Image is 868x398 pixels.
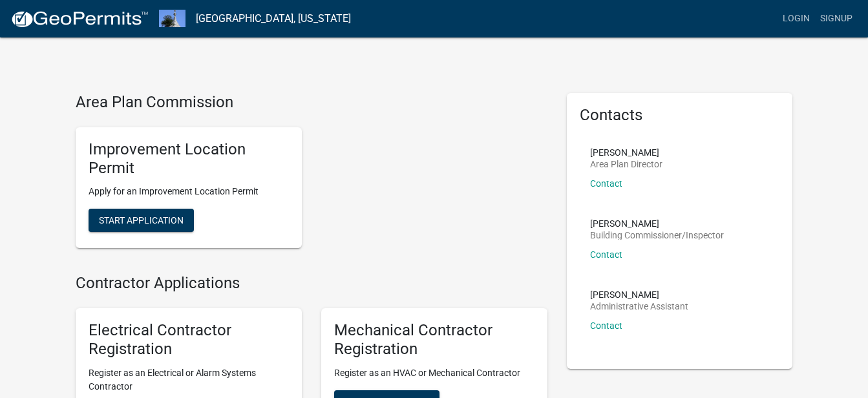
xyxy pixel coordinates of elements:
[99,215,184,225] span: Start Application
[89,209,194,232] button: Start Application
[590,231,724,240] p: Building Commissioner/Inspector
[196,8,351,30] a: [GEOGRAPHIC_DATA], [US_STATE]
[590,302,688,311] p: Administrative Assistant
[590,219,724,228] p: [PERSON_NAME]
[89,185,289,198] p: Apply for an Improvement Location Permit
[334,321,535,359] h5: Mechanical Contractor Registration
[76,93,547,112] h4: Area Plan Commission
[590,290,688,299] p: [PERSON_NAME]
[778,6,815,31] a: Login
[590,320,622,331] a: Contact
[590,160,662,169] p: Area Plan Director
[76,274,547,293] h4: Contractor Applications
[334,366,535,380] p: Register as an HVAC or Mechanical Contractor
[815,6,858,31] a: Signup
[580,106,780,125] h5: Contacts
[159,10,185,27] img: Decatur County, Indiana
[590,148,662,157] p: [PERSON_NAME]
[89,140,289,178] h5: Improvement Location Permit
[89,366,289,393] p: Register as an Electrical or Alarm Systems Contractor
[590,249,622,260] a: Contact
[89,321,289,359] h5: Electrical Contractor Registration
[590,178,622,189] a: Contact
